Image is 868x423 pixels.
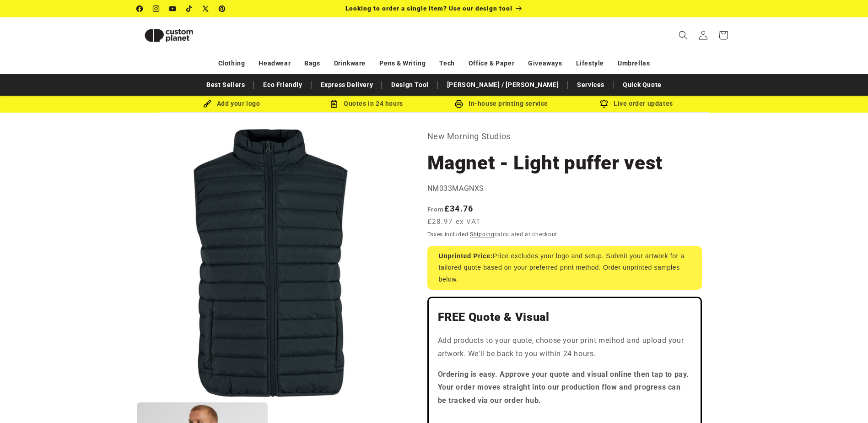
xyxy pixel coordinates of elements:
[218,55,245,71] a: Clothing
[427,230,702,239] div: Taxes included. calculated at checkout.
[427,129,702,144] p: New Morning Studios
[345,5,512,12] span: Looking to order a single item? Use our design tool
[427,151,702,175] h1: Magnet - Light puffer vest
[528,55,562,71] a: Giveaways
[439,252,493,260] strong: Unprinted Price:
[569,98,704,109] div: Live order updates
[137,21,201,50] img: Custom Planet
[673,25,693,45] summary: Search
[427,246,702,290] div: Price excludes your logo and setup. Submit your artwork for a tailored quote based on your prefer...
[618,77,666,93] a: Quick Quote
[470,231,495,238] a: Shipping
[442,77,563,93] a: [PERSON_NAME] / [PERSON_NAME]
[427,184,485,193] span: NM033MAGNXS
[427,217,481,227] span: £28.97 ex VAT
[334,55,366,71] a: Drinkware
[379,55,426,71] a: Pens & Writing
[438,310,691,325] h2: FREE Quote & Visual
[427,204,474,213] strong: £34.76
[469,55,514,71] a: Office & Paper
[304,55,320,71] a: Bags
[434,98,569,109] div: In-house printing service
[455,100,463,108] img: In-house printing
[133,17,232,53] a: Custom Planet
[387,77,433,93] a: Design Tool
[259,77,307,93] a: Eco Friendly
[299,98,434,109] div: Quotes in 24 hours
[259,55,291,71] a: Headwear
[715,324,868,423] iframe: Chat Widget
[576,55,604,71] a: Lifestyle
[316,77,378,93] a: Express Delivery
[427,206,444,213] span: From
[439,55,454,71] a: Tech
[438,334,691,361] p: Add products to your quote, choose your print method and upload your artwork. We'll be back to yo...
[572,77,609,93] a: Services
[203,100,211,108] img: Brush Icon
[618,55,650,71] a: Umbrellas
[600,100,608,108] img: Order updates
[438,370,690,405] strong: Ordering is easy. Approve your quote and visual online then tap to pay. Your order moves straight...
[202,77,249,93] a: Best Sellers
[164,98,299,109] div: Add your logo
[330,100,338,108] img: Order Updates Icon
